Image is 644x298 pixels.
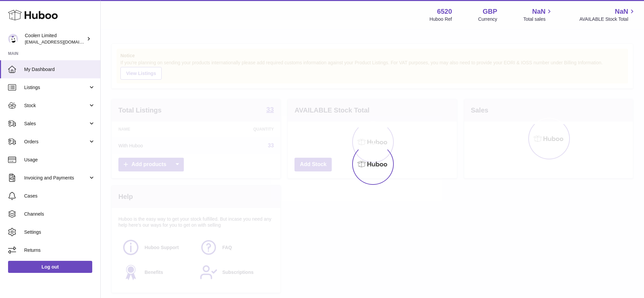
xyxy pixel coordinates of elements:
span: My Dashboard [24,66,95,73]
strong: 6520 [437,7,452,16]
span: NaN [615,7,628,16]
a: NaN AVAILABLE Stock Total [579,7,636,22]
span: Total sales [523,16,553,22]
span: Settings [24,229,95,235]
span: AVAILABLE Stock Total [579,16,636,22]
span: [EMAIL_ADDRESS][DOMAIN_NAME] [25,39,99,45]
strong: GBP [483,7,497,16]
span: Cases [24,193,95,199]
div: Currency [478,16,497,22]
span: Returns [24,247,95,253]
img: alasdair.heath@coolerr.co [8,34,18,44]
span: Channels [24,211,95,217]
a: Log out [8,261,92,273]
span: Sales [24,121,88,127]
span: Stock [24,102,88,109]
span: Orders [24,139,88,145]
span: Listings [24,84,88,91]
div: Coolerr Limited [25,32,85,45]
a: NaN Total sales [523,7,553,22]
span: NaN [532,7,545,16]
span: Usage [24,157,95,163]
span: Invoicing and Payments [24,175,88,181]
div: Huboo Ref [430,16,452,22]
